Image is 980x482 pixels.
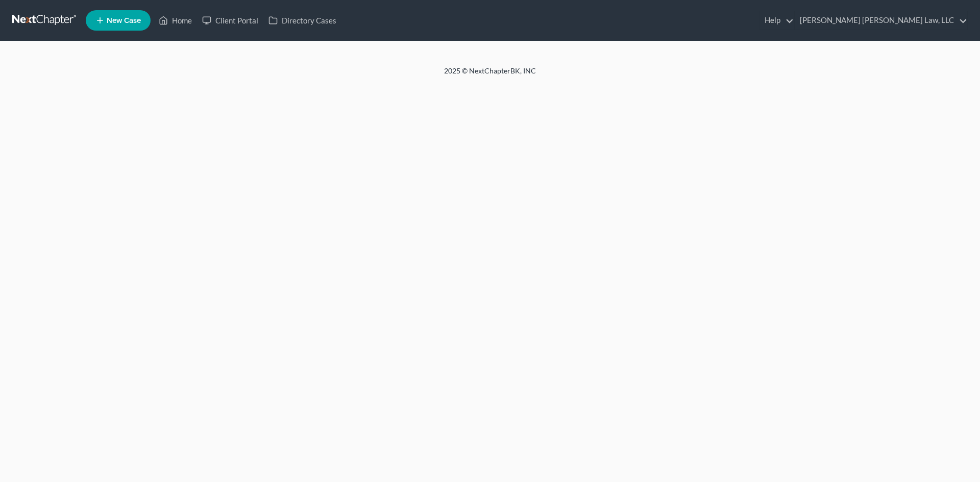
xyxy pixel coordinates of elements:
div: 2025 © NextChapterBK, INC [199,66,781,84]
a: Client Portal [197,11,263,30]
a: [PERSON_NAME] [PERSON_NAME] Law, LLC [795,11,967,30]
new-legal-case-button: New Case [86,10,151,31]
a: Directory Cases [263,11,341,30]
a: Help [759,11,794,30]
a: Home [154,11,197,30]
